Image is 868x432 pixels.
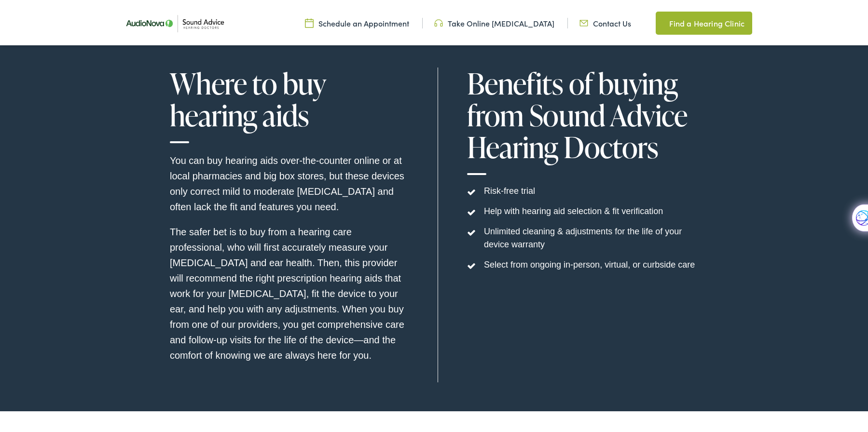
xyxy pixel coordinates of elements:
[467,223,705,249] li: Unlimited cleaning & adjustments for the life of your device warranty
[305,16,314,27] img: Calendar icon in a unique green color, symbolizing scheduling or date-related features.
[467,256,705,270] li: Select from ongoing in-person, virtual, or curbside care
[656,15,664,27] img: Map pin icon in a unique green color, indicating location-related features or services.
[579,16,588,27] img: Icon representing mail communication in a unique green color, indicative of contact or communicat...
[467,183,705,196] li: Risk-free trial
[656,10,752,33] a: Find a Hearing Clinic
[170,151,409,213] p: You can buy hearing aids over-the-counter online or at local pharmacies and big box stores, but t...
[170,222,409,361] p: The safer bet is to buy from a hearing care professional, who will first accurately measure your ...
[434,16,554,27] a: Take Online [MEDICAL_DATA]
[170,66,409,141] h1: Where to buy hearing aids
[579,16,631,27] a: Contact Us
[467,66,705,173] h1: Benefits of buying from Sound Advice Hearing Doctors
[434,16,443,27] img: Headphone icon in a unique green color, suggesting audio-related services or features.
[305,16,409,27] a: Schedule an Appointment
[467,203,705,216] li: Help with hearing aid selection & fit verification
